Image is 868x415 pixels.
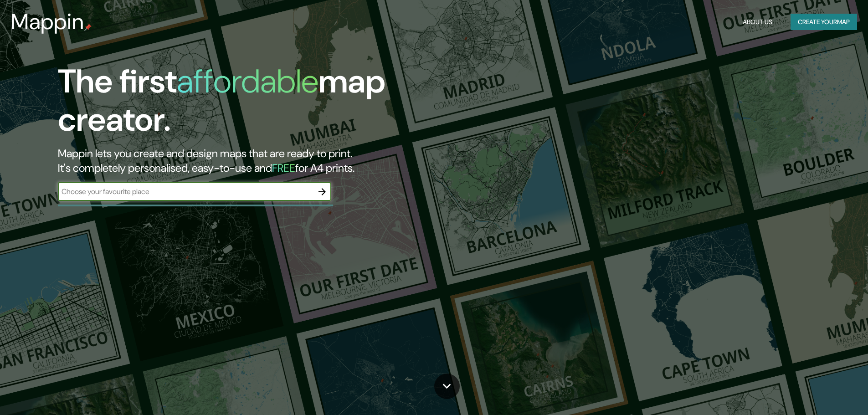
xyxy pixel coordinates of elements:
[177,60,318,102] h1: affordable
[787,379,858,405] iframe: Help widget launcher
[11,9,84,35] h3: Mappin
[791,14,857,31] button: Create yourmap
[272,161,295,175] h5: FREE
[58,62,492,146] h1: The first map creator.
[58,146,492,175] h2: Mappin lets you create and design maps that are ready to print. It's completely personalised, eas...
[58,186,313,197] input: Choose your favourite place
[84,24,92,31] img: mappin-pin
[739,14,776,31] button: About Us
